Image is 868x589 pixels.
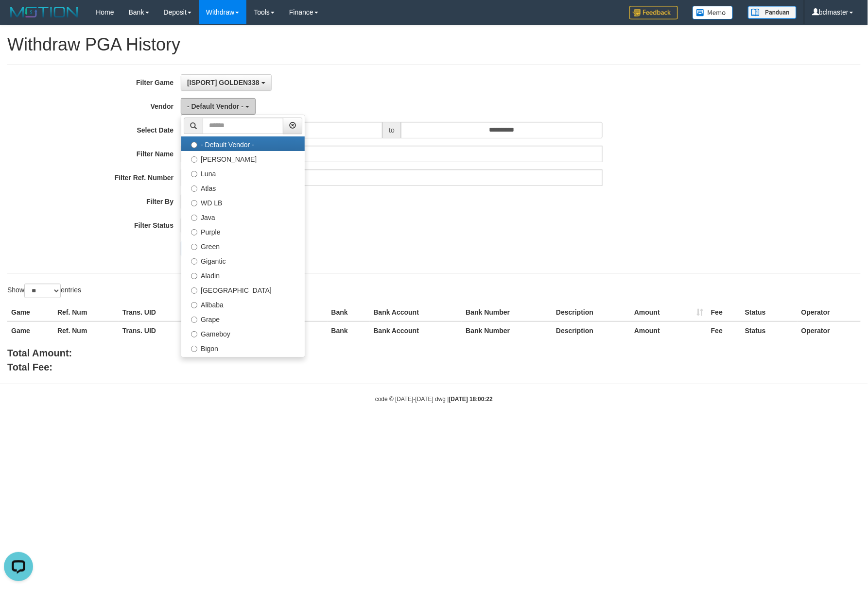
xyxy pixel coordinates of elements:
input: - Default Vendor - [191,142,197,148]
img: Feedback.jpg [629,6,678,19]
th: Ref. Num [53,321,119,339]
h1: Withdraw PGA History [7,35,861,54]
th: Bank Number [462,321,552,339]
label: - Default Vendor - [181,136,305,151]
label: [GEOGRAPHIC_DATA] [181,282,305,297]
span: - Default Vendor - [187,102,243,110]
input: Atlas [191,185,197,192]
th: Operator [798,321,861,339]
th: Description [552,321,630,339]
input: Alibaba [191,302,197,308]
th: Trans. UID [119,321,191,339]
th: Trans. UID [119,303,191,321]
label: Allstar [181,355,305,370]
th: Bank Account [370,303,462,321]
input: WD LB [191,200,197,206]
th: Bank Number [462,303,552,321]
th: Bank [328,303,370,321]
span: [ISPORT] GOLDEN338 [187,79,260,86]
th: Game [7,321,53,339]
th: Description [552,303,630,321]
input: Gameboy [191,331,197,337]
label: Bigon [181,340,305,355]
button: - Default Vendor - [181,98,256,115]
th: Bank [328,321,370,339]
th: Status [741,321,798,339]
label: WD LB [181,195,305,209]
input: Green [191,244,197,250]
select: Showentries [24,284,61,298]
label: Alibaba [181,297,305,311]
th: Game [7,303,53,321]
th: Bank Account [370,321,462,339]
th: Operator [798,303,861,321]
input: Luna [191,171,197,177]
img: Button%20Memo.svg [693,6,733,19]
button: [ISPORT] GOLDEN338 [181,74,271,91]
input: [PERSON_NAME] [191,156,197,163]
th: Status [741,303,798,321]
small: code © [DATE]-[DATE] dwg | [375,396,493,403]
label: [PERSON_NAME] [181,151,305,166]
label: Purple [181,224,305,238]
input: Purple [191,229,197,236]
th: Amount [630,321,707,339]
input: Gigantic [191,258,197,265]
span: to [382,122,401,138]
button: Open LiveChat chat widget [4,4,33,33]
input: Bigon [191,346,197,352]
label: Java [181,209,305,224]
b: Total Amount: [7,348,72,358]
input: [GEOGRAPHIC_DATA] [191,287,197,294]
label: Green [181,238,305,253]
input: Grape [191,317,197,323]
label: Show entries [7,284,81,298]
label: Aladin [181,268,305,282]
b: Total Fee: [7,362,52,372]
strong: [DATE] 18:00:22 [449,396,493,403]
label: Atlas [181,180,305,195]
img: MOTION_logo.png [7,5,81,19]
label: Luna [181,166,305,180]
label: Grape [181,311,305,326]
th: Fee [707,303,741,321]
label: Gameboy [181,326,305,340]
th: Ref. Num [53,303,119,321]
img: panduan.png [748,6,797,19]
input: Java [191,215,197,221]
input: Aladin [191,273,197,279]
th: Amount [630,303,707,321]
th: Fee [707,321,741,339]
label: Gigantic [181,253,305,268]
